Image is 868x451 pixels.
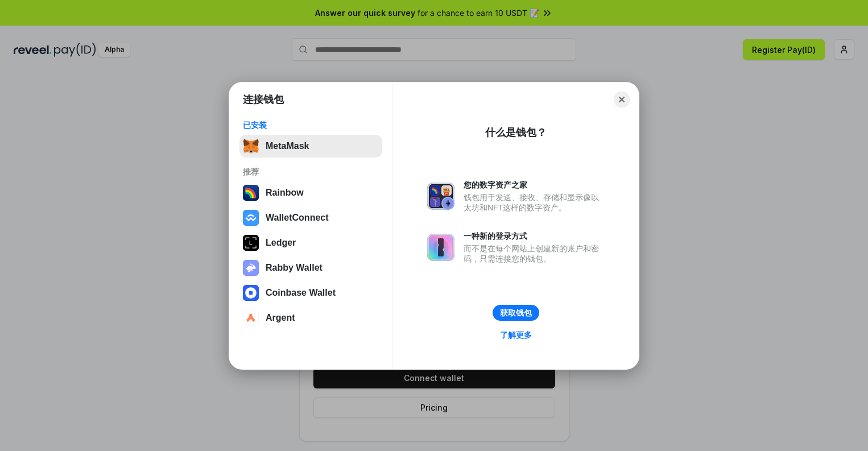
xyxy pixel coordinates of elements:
button: Rainbow [239,181,382,204]
button: WalletConnect [239,206,382,229]
div: 了解更多 [500,330,532,340]
div: Rainbow [266,188,304,198]
button: 获取钱包 [493,305,539,321]
div: MetaMask [266,141,309,151]
img: svg+xml,%3Csvg%20xmlns%3D%22http%3A%2F%2Fwww.w3.org%2F2000%2Fsvg%22%20fill%3D%22none%22%20viewBox... [243,260,259,276]
img: svg+xml,%3Csvg%20xmlns%3D%22http%3A%2F%2Fwww.w3.org%2F2000%2Fsvg%22%20fill%3D%22none%22%20viewBox... [427,183,454,210]
img: svg+xml,%3Csvg%20width%3D%2228%22%20height%3D%2228%22%20viewBox%3D%220%200%2028%2028%22%20fill%3D... [243,310,259,326]
img: svg+xml,%3Csvg%20xmlns%3D%22http%3A%2F%2Fwww.w3.org%2F2000%2Fsvg%22%20width%3D%2228%22%20height%3... [243,235,259,251]
button: Close [614,92,630,107]
div: 一种新的登录方式 [464,231,605,241]
button: MetaMask [239,135,382,158]
img: svg+xml,%3Csvg%20fill%3D%22none%22%20height%3D%2233%22%20viewBox%3D%220%200%2035%2033%22%20width%... [243,138,259,154]
div: WalletConnect [266,213,329,223]
div: 而不是在每个网站上创建新的账户和密码，只需连接您的钱包。 [464,243,605,264]
img: svg+xml,%3Csvg%20width%3D%2228%22%20height%3D%2228%22%20viewBox%3D%220%200%2028%2028%22%20fill%3D... [243,285,259,301]
button: Rabby Wallet [239,256,382,279]
div: Coinbase Wallet [266,288,336,298]
div: Argent [266,313,295,323]
div: 什么是钱包？ [485,126,547,139]
img: svg+xml,%3Csvg%20xmlns%3D%22http%3A%2F%2Fwww.w3.org%2F2000%2Fsvg%22%20fill%3D%22none%22%20viewBox... [427,234,454,261]
h1: 连接钱包 [243,93,284,106]
div: 获取钱包 [500,308,532,318]
button: Ledger [239,231,382,254]
a: 了解更多 [493,328,539,342]
div: 已安装 [243,120,379,130]
img: svg+xml,%3Csvg%20width%3D%2228%22%20height%3D%2228%22%20viewBox%3D%220%200%2028%2028%22%20fill%3D... [243,210,259,226]
img: svg+xml,%3Csvg%20width%3D%22120%22%20height%3D%22120%22%20viewBox%3D%220%200%20120%20120%22%20fil... [243,185,259,201]
button: Coinbase Wallet [239,282,382,304]
div: 推荐 [243,167,379,177]
div: 您的数字资产之家 [464,180,605,190]
button: Argent [239,307,382,329]
div: 钱包用于发送、接收、存储和显示像以太坊和NFT这样的数字资产。 [464,192,605,213]
div: Rabby Wallet [266,263,323,273]
div: Ledger [266,238,296,248]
